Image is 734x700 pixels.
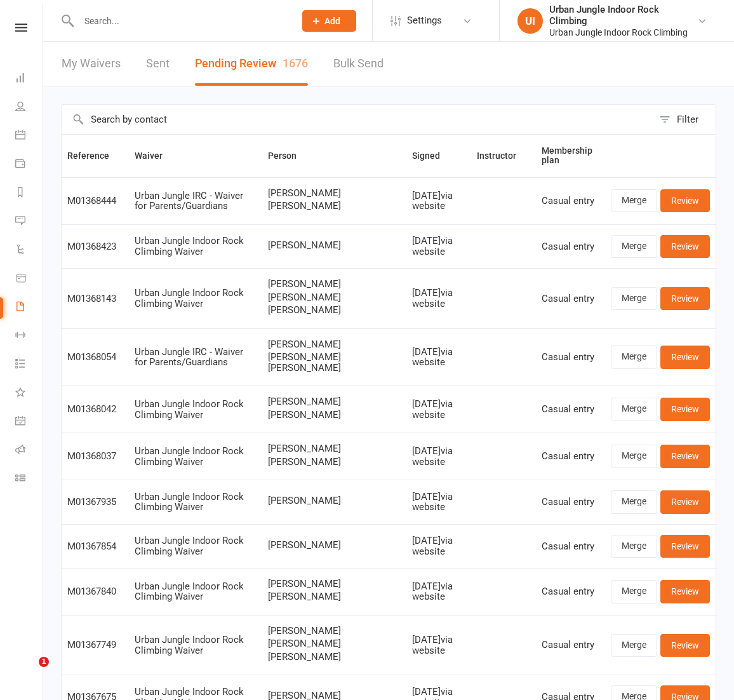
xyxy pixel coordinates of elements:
[660,287,710,310] a: Review
[660,346,710,368] a: Review
[268,396,400,407] span: [PERSON_NAME]
[67,586,123,597] div: M01367840
[135,635,257,656] div: Urban Jungle Indoor Rock Climbing Waiver
[324,16,340,26] span: Add
[660,580,710,603] a: Review
[135,191,257,212] div: Urban Jungle IRC - Waiver for Parents/Guardians
[660,235,710,258] a: Review
[412,492,466,513] div: [DATE] via website
[268,240,400,251] span: [PERSON_NAME]
[75,12,286,30] input: Search...
[542,293,599,304] div: Casual entry
[268,579,400,589] span: [PERSON_NAME]
[15,179,44,208] a: Reports
[268,540,400,551] span: [PERSON_NAME]
[15,65,44,93] a: Dashboard
[412,446,466,467] div: [DATE] via website
[653,105,716,134] button: Filter
[268,188,400,199] span: [PERSON_NAME]
[542,404,599,415] div: Casual entry
[39,657,49,667] span: 1
[412,535,466,556] div: [DATE] via website
[67,541,123,552] div: M01367854
[407,6,442,35] span: Settings
[542,451,599,462] div: Casual entry
[268,201,400,212] span: [PERSON_NAME]
[268,457,400,468] span: [PERSON_NAME]
[135,581,257,602] div: Urban Jungle Indoor Rock Climbing Waiver
[268,591,400,602] span: [PERSON_NAME]
[15,151,44,179] a: Payments
[333,42,384,86] a: Bulk Send
[477,151,530,161] span: Instructor
[268,495,400,506] span: [PERSON_NAME]
[611,287,657,310] a: Merge
[268,638,400,649] span: [PERSON_NAME]
[611,580,657,603] a: Merge
[660,189,710,212] a: Review
[67,451,123,462] div: M01368037
[302,10,356,32] button: Add
[62,42,121,86] a: My Waivers
[135,148,177,163] button: Waiver
[67,497,123,508] div: M01367935
[67,404,123,415] div: M01368042
[62,105,653,134] input: Search by contact
[677,112,698,127] div: Filter
[135,399,257,420] div: Urban Jungle Indoor Rock Climbing Waiver
[412,635,466,656] div: [DATE] via website
[15,265,44,293] a: Product Sales
[135,288,257,309] div: Urban Jungle Indoor Rock Climbing Waiver
[660,445,710,468] a: Review
[15,436,44,465] a: Roll call kiosk mode
[660,490,710,513] a: Review
[67,352,123,363] div: M01368054
[542,586,599,597] div: Casual entry
[517,8,543,34] div: UI
[542,352,599,363] div: Casual entry
[268,352,400,373] span: [PERSON_NAME] [PERSON_NAME]
[611,235,657,258] a: Merge
[412,399,466,420] div: [DATE] via website
[67,640,123,650] div: M01367749
[67,241,123,252] div: M01368423
[67,293,123,304] div: M01368143
[15,379,44,408] a: What's New
[412,347,466,368] div: [DATE] via website
[135,151,177,161] span: Waiver
[660,398,710,421] a: Review
[412,148,454,163] button: Signed
[135,236,257,257] div: Urban Jungle Indoor Rock Climbing Waiver
[412,581,466,602] div: [DATE] via website
[477,148,530,163] button: Instructor
[135,535,257,556] div: Urban Jungle Indoor Rock Climbing Waiver
[268,148,310,163] button: Person
[15,465,44,494] a: Class kiosk mode
[611,189,657,212] a: Merge
[542,497,599,508] div: Casual entry
[660,535,710,558] a: Review
[536,135,605,177] th: Membership plan
[268,410,400,421] span: [PERSON_NAME]
[195,42,308,86] button: Pending Review1676
[268,279,400,290] span: [PERSON_NAME]
[412,191,466,212] div: [DATE] via website
[611,535,657,558] a: Merge
[15,408,44,436] a: General attendance kiosk mode
[611,490,657,513] a: Merge
[412,151,454,161] span: Signed
[611,445,657,468] a: Merge
[135,446,257,467] div: Urban Jungle Indoor Rock Climbing Waiver
[268,292,400,303] span: [PERSON_NAME]
[268,652,400,663] span: [PERSON_NAME]
[549,27,697,38] div: Urban Jungle Indoor Rock Climbing
[146,42,170,86] a: Sent
[283,57,308,70] span: 1676
[15,122,44,151] a: Calendar
[268,626,400,636] span: [PERSON_NAME]
[135,492,257,513] div: Urban Jungle Indoor Rock Climbing Waiver
[15,93,44,122] a: People
[67,148,123,163] button: Reference
[542,241,599,252] div: Casual entry
[67,151,123,161] span: Reference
